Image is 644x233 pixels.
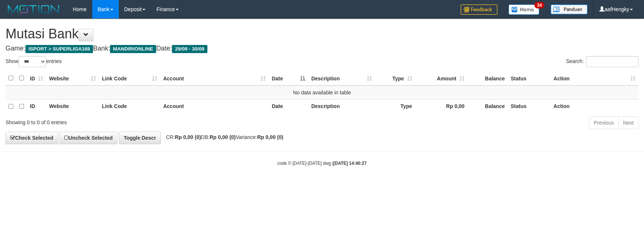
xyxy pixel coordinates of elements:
[333,161,366,166] strong: [DATE] 14:40:27
[461,4,497,15] img: Feedback.jpg
[269,99,308,114] th: Date
[6,4,62,15] img: MOTION_logo.png
[162,134,283,140] span: CR: DB: Variance:
[59,132,117,144] a: Uncheck Selected
[6,27,638,41] h1: Mutasi Bank
[566,56,638,67] label: Search:
[415,71,468,86] th: Amount: activate to sort column ascending
[110,45,156,53] span: MANDIRIONLINE
[551,99,638,114] th: Action
[375,71,415,86] th: Type: activate to sort column ascending
[99,99,160,114] th: Link Code
[6,132,58,144] a: Check Selected
[6,56,62,67] label: Show entries
[308,71,375,86] th: Description: activate to sort column ascending
[27,71,46,86] th: ID: activate to sort column ascending
[210,134,236,140] strong: Rp 0,00 (0)
[618,116,638,129] a: Next
[415,99,468,114] th: Rp 0,00
[308,99,375,114] th: Description
[18,56,46,67] select: Showentries
[25,45,93,53] span: ISPORT > SUPERLIGA168
[534,2,544,8] span: 34
[468,71,508,86] th: Balance
[508,71,551,86] th: Status
[468,99,508,114] th: Balance
[172,45,207,53] span: 29/09 - 30/09
[257,134,283,140] strong: Rp 0,00 (0)
[269,71,308,86] th: Date: activate to sort column descending
[589,116,619,129] a: Previous
[508,99,551,114] th: Status
[160,99,269,114] th: Account
[6,116,263,126] div: Showing 0 to 0 of 0 entries
[99,71,160,86] th: Link Code: activate to sort column ascending
[509,4,540,15] img: Button%20Memo.svg
[27,99,46,114] th: ID
[160,71,269,86] th: Account: activate to sort column ascending
[586,56,638,67] input: Search:
[46,71,99,86] th: Website: activate to sort column ascending
[175,134,201,140] strong: Rp 0,00 (0)
[278,161,367,166] small: code © [DATE]-[DATE] dwg |
[551,4,588,14] img: panduan.png
[375,99,415,114] th: Type
[551,71,638,86] th: Action: activate to sort column ascending
[6,45,638,52] h4: Game: Bank: Date:
[46,99,99,114] th: Website
[6,86,638,100] td: No data available in table
[119,132,161,144] a: Toggle Descr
